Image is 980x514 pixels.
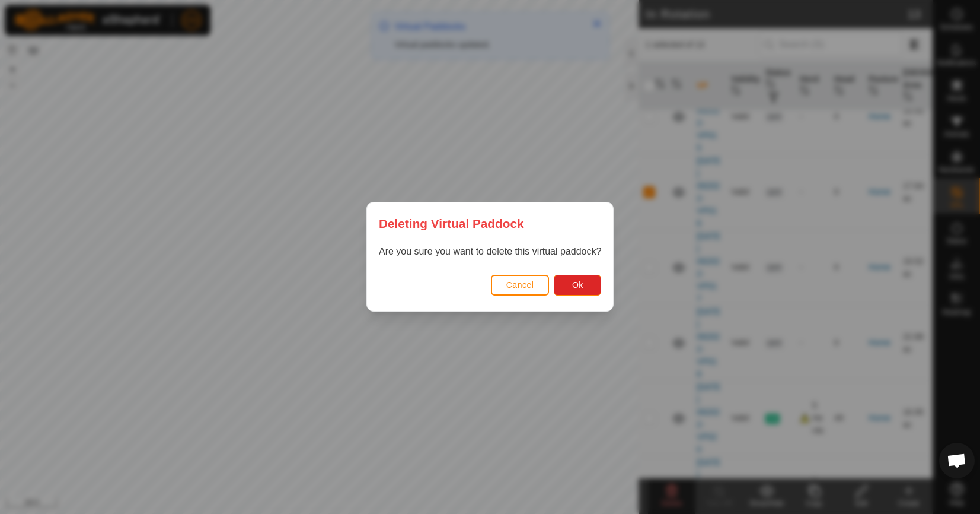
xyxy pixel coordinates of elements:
button: Ok [554,275,601,296]
button: Cancel [491,275,550,296]
p: Are you sure you want to delete this virtual paddock? [379,245,601,259]
a: Open chat [939,443,975,478]
span: Cancel [506,281,534,290]
span: Deleting Virtual Paddock [379,214,524,233]
span: Ok [572,281,583,290]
